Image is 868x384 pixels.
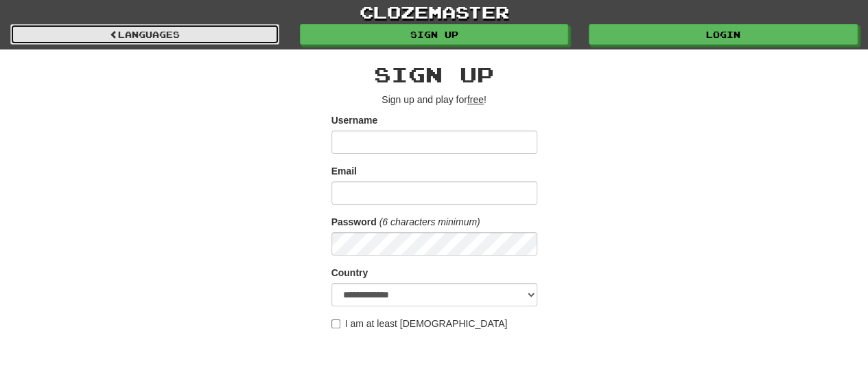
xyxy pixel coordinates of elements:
[467,94,484,105] u: free
[331,266,368,280] label: Country
[331,317,508,330] label: I am at least [DEMOGRAPHIC_DATA]
[379,216,480,227] em: (6 characters minimum)
[331,113,378,127] label: Username
[331,164,357,178] label: Email
[331,319,340,328] input: I am at least [DEMOGRAPHIC_DATA]
[331,93,537,106] p: Sign up and play for !
[331,215,377,229] label: Password
[331,63,537,86] h2: Sign up
[589,24,858,45] a: Login
[300,24,569,45] a: Sign up
[10,24,279,45] a: Languages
